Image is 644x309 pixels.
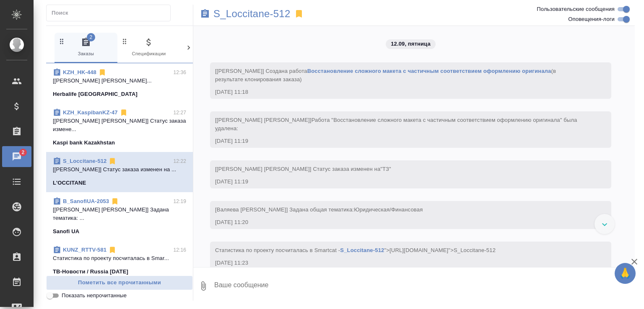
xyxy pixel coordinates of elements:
svg: Зажми и перетащи, чтобы поменять порядок вкладок [58,37,66,45]
p: Sanofi UA [53,227,79,236]
span: 🙏 [618,265,632,282]
svg: Отписаться [119,108,128,117]
span: Пользовательские сообщения [537,5,615,13]
p: Cтатистика по проекту посчиталась в Smar... [53,254,186,263]
div: [DATE] 11:20 [215,218,582,227]
span: Cтатистика по проекту посчиталась в Smartcat - ">[URL][DOMAIN_NAME]">S_Loccitane-512 [215,247,496,253]
p: L'OCCITANE [53,179,86,187]
span: Спецификации [121,37,177,58]
div: B_SanofiUA-205312:19[[PERSON_NAME] [PERSON_NAME]] Задана тематика: ...Sanofi UA [46,192,193,241]
p: 12:16 [173,246,186,254]
p: Kaspi bank Kazakhstan [53,139,115,147]
span: Заказы [58,37,114,58]
div: KZH_HK-44812:36[[PERSON_NAME] [PERSON_NAME]...Herbalife [GEOGRAPHIC_DATA] [46,63,193,103]
span: "ТЗ" [380,166,391,172]
p: [[PERSON_NAME] [PERSON_NAME]... [53,77,186,85]
button: 🙏 [615,263,636,284]
span: Пометить все прочитанными [51,278,188,288]
p: 12:22 [173,157,186,165]
p: 12:19 [173,197,186,206]
a: S_Loccitane-512 [213,10,291,18]
a: S_Loccitane-512 [340,247,384,253]
svg: Отписаться [108,246,117,254]
p: [[PERSON_NAME]] Статус заказа изменен на ... [53,165,186,174]
a: KUNZ_RTTV-581 [63,247,106,253]
p: Herbalife [GEOGRAPHIC_DATA] [53,90,138,98]
p: 12:36 [173,68,186,77]
div: [DATE] 11:19 [215,178,582,186]
a: B_SanofiUA-2053 [63,198,109,204]
button: Пометить все прочитанными [46,276,193,290]
div: [DATE] 11:23 [215,259,582,267]
span: Клиенты [184,37,240,58]
span: [[PERSON_NAME] [PERSON_NAME]] Статус заказа изменен на [215,166,391,172]
a: KZH_HK-448 [63,69,96,75]
span: [Валяева [PERSON_NAME]] Задана общая тематика: [215,206,423,213]
span: [[PERSON_NAME] [PERSON_NAME]] [215,117,579,131]
p: 12:27 [173,108,186,117]
svg: Зажми и перетащи, чтобы поменять порядок вкладок [121,37,129,45]
p: ТВ-Новости / Russia [DATE] [53,268,128,276]
a: KZH_KaspibanKZ-47 [63,109,118,116]
span: Работа "Восстановление сложного макета с частичным соответствием оформлению оригинала" была удалена: [215,117,579,131]
svg: Отписаться [98,68,106,77]
div: [DATE] 11:19 [215,137,582,145]
input: Поиск [52,7,170,19]
div: KZH_KaspibanKZ-4712:27[[PERSON_NAME] [PERSON_NAME]] Статус заказа измене...Kaspi bank Kazakhstan [46,103,193,152]
svg: Отписаться [108,157,117,165]
div: KUNZ_RTTV-58112:16Cтатистика по проекту посчиталась в Smar...ТВ-Новости / Russia [DATE] [46,241,193,281]
span: 2 [16,148,29,157]
span: Оповещения-логи [568,15,615,23]
p: [[PERSON_NAME] [PERSON_NAME]] Статус заказа измене... [53,117,186,134]
p: 12.09, пятница [391,40,431,48]
span: Юридическая/Финансовая [354,206,423,213]
span: Показать непрочитанные [62,291,127,300]
svg: Отписаться [111,197,119,206]
a: Восстановление сложного макета с частичным соответствием оформлению оригинала [307,68,551,74]
div: [DATE] 11:18 [215,88,582,96]
p: [[PERSON_NAME] [PERSON_NAME]] Задана тематика: ... [53,206,186,222]
svg: Зажми и перетащи, чтобы поменять порядок вкладок [184,37,192,45]
span: 2 [87,33,95,41]
a: 2 [2,146,31,167]
a: S_Loccitane-512 [63,158,106,164]
span: [[PERSON_NAME]] Создана работа (в результате клонирования заказа) [215,68,558,82]
div: S_Loccitane-51212:22[[PERSON_NAME]] Статус заказа изменен на ...L'OCCITANE [46,152,193,192]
